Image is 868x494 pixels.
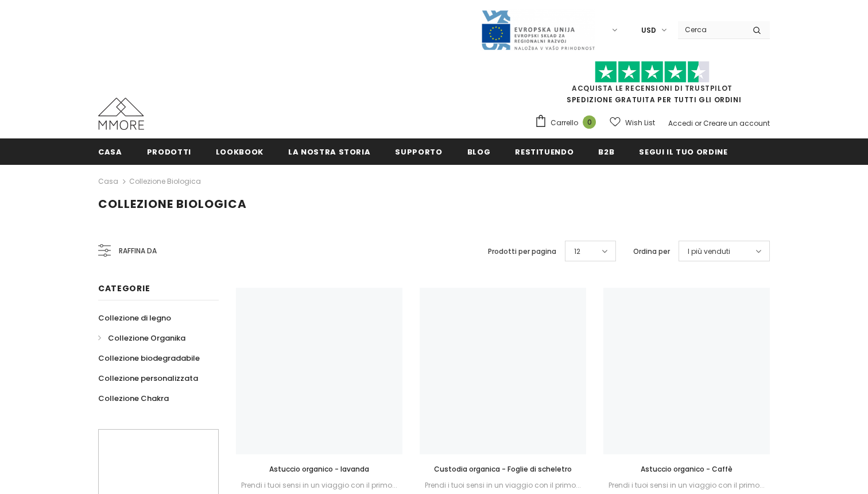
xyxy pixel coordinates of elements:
[216,146,263,157] span: Lookbook
[98,175,118,188] a: Casa
[98,373,198,384] span: Collezione personalizzata
[98,328,185,348] a: Collezione Organika
[603,463,770,476] a: Astuccio organico - Caffè
[572,83,733,93] a: Acquista le recensioni di TrustPilot
[98,388,169,408] a: Collezione Chakra
[236,463,402,476] a: Astuccio organico - lavanda
[639,138,727,164] a: Segui il tuo ordine
[98,196,247,212] span: Collezione biologica
[574,246,580,257] span: 12
[98,283,150,294] span: Categorie
[434,464,572,474] span: Custodia organica - Foglie di scheletro
[515,146,573,157] span: Restituendo
[98,98,144,130] img: Casi MMORE
[678,21,744,38] input: Search Site
[641,464,733,474] span: Astuccio organico - Caffè
[480,25,595,34] a: Javni Razpis
[395,138,442,164] a: supporto
[269,464,369,474] span: Astuccio organico - lavanda
[488,246,556,257] label: Prodotti per pagina
[129,176,201,186] a: Collezione biologica
[395,146,442,157] span: supporto
[598,146,614,157] span: B2B
[639,146,727,157] span: Segui il tuo ordine
[98,146,122,157] span: Casa
[695,118,702,128] span: or
[598,138,614,164] a: B2B
[633,246,670,257] label: Ordina per
[595,61,710,83] img: Fidati di Pilot Stars
[119,245,157,257] span: Raffina da
[98,308,171,328] a: Collezione di legno
[98,368,198,388] a: Collezione personalizzata
[610,113,655,133] a: Wish List
[668,118,693,128] a: Accedi
[420,479,586,492] div: Prendi i tuoi sensi in un viaggio con il primo...
[625,117,655,129] span: Wish List
[288,146,370,157] span: La nostra storia
[98,393,169,404] span: Collezione Chakra
[420,463,586,476] a: Custodia organica - Foglie di scheletro
[98,348,200,368] a: Collezione biodegradabile
[583,115,596,129] span: 0
[216,138,263,164] a: Lookbook
[108,333,185,344] span: Collezione Organika
[98,353,200,364] span: Collezione biodegradabile
[534,66,770,105] span: SPEDIZIONE GRATUITA PER TUTTI GLI ORDINI
[467,146,491,157] span: Blog
[688,246,730,257] span: I più venduti
[236,479,402,492] div: Prendi i tuoi sensi in un viaggio con il primo...
[603,479,770,492] div: Prendi i tuoi sensi in un viaggio con il primo...
[147,138,191,164] a: Prodotti
[467,138,491,164] a: Blog
[288,138,370,164] a: La nostra storia
[98,312,171,323] span: Collezione di legno
[534,114,602,132] a: Carrello 0
[515,138,573,164] a: Restituendo
[480,9,595,51] img: Javni Razpis
[98,138,122,164] a: Casa
[641,25,656,36] span: USD
[147,146,191,157] span: Prodotti
[703,118,770,128] a: Creare un account
[551,117,578,129] span: Carrello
